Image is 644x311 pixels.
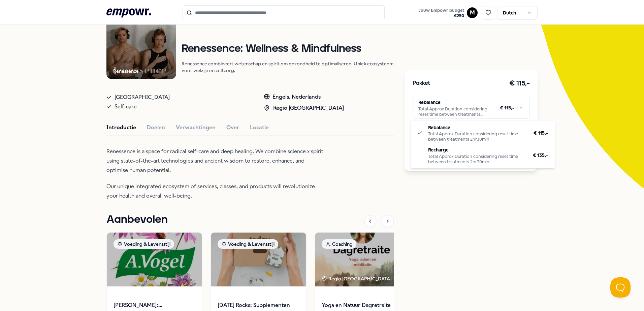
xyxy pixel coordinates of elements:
[428,154,525,165] div: Total Approx Duration considering reset time between treatments 2hr30min
[428,124,525,131] p: Rebalance
[428,146,525,153] p: Recharge
[534,129,548,137] span: € 115,-
[533,151,548,159] span: € 135,-
[428,131,525,142] div: Total Approx Duration considering reset time between treatments 2hr30min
